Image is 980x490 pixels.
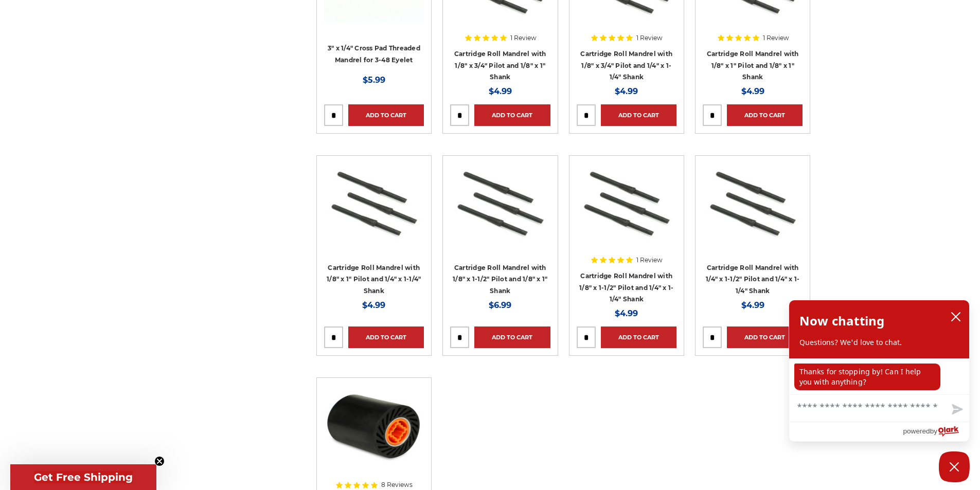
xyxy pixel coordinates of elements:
[727,104,803,126] a: Add to Cart
[154,456,165,466] button: Close teaser
[939,451,970,482] button: Close Chatbox
[943,398,969,422] button: Send message
[601,326,676,348] a: Add to Cart
[794,364,940,390] p: Thanks for stopping by! Can I help you with anything?
[948,309,964,324] button: close chatbox
[362,300,385,310] span: $4.99
[324,385,424,467] img: 3.5 inch rubber expanding drum for sanding belt
[474,104,550,126] a: Add to Cart
[789,358,969,394] div: chat
[577,163,676,245] img: Cartridge rolls mandrel
[450,163,550,245] img: Cartridge rolls mandrel
[789,300,970,442] div: olark chatbox
[489,300,511,310] span: $6.99
[903,422,969,441] a: Powered by Olark
[703,163,803,245] img: Cartridge rolls mandrel
[727,326,803,348] a: Add to Cart
[348,326,424,348] a: Add to Cart
[601,104,676,126] a: Add to Cart
[474,326,550,348] a: Add to Cart
[489,86,512,96] span: $4.99
[903,425,930,438] span: powered
[324,163,424,295] a: Cartridge rolls mandrel
[450,163,550,295] a: Cartridge rolls mandrel
[348,104,424,126] a: Add to Cart
[703,163,803,295] a: Cartridge rolls mandrel
[34,471,133,483] span: Get Free Shipping
[10,464,156,490] div: Get Free ShippingClose teaser
[741,300,764,310] span: $4.99
[577,163,676,295] a: Cartridge rolls mandrel
[615,308,638,318] span: $4.99
[615,86,638,96] span: $4.99
[363,75,385,85] span: $5.99
[799,337,959,348] p: Questions? We'd love to chat.
[324,163,424,245] img: Cartridge rolls mandrel
[741,86,764,96] span: $4.99
[930,425,937,438] span: by
[799,311,884,331] h2: Now chatting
